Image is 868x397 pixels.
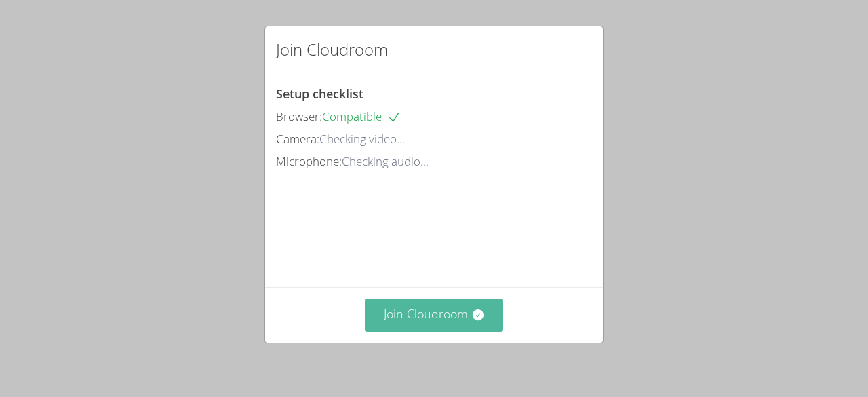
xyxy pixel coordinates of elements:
button: Join Cloudroom [365,299,504,332]
span: Microphone: [276,153,342,169]
span: Checking audio... [342,153,429,169]
h2: Join Cloudroom [276,37,388,62]
span: Setup checklist [276,86,363,102]
span: Compatible [322,109,401,124]
span: Browser: [276,109,322,124]
span: Checking video... [319,131,405,147]
span: Camera: [276,131,319,147]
